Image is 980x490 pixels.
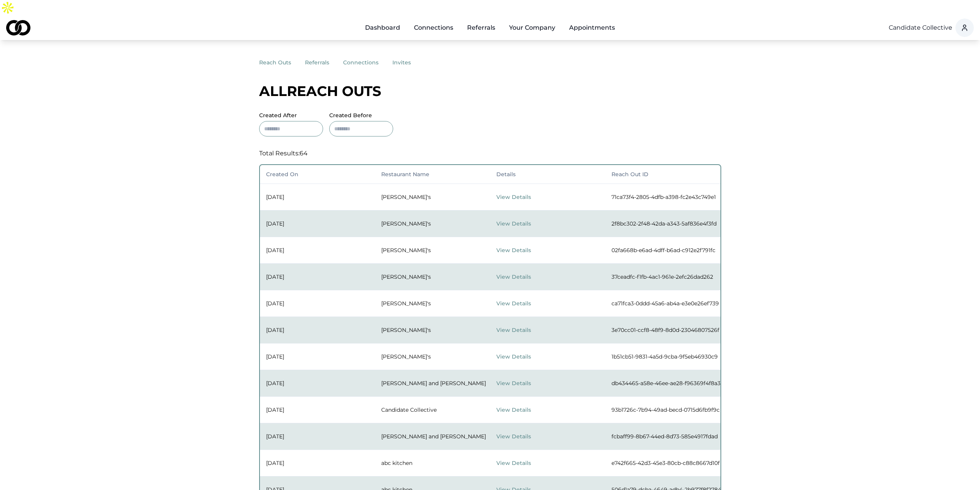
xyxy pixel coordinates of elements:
button: View Details [496,217,545,231]
button: View Details [496,456,545,470]
a: Appointments [563,20,621,35]
div: Total Results: 64 [259,149,721,158]
td: [PERSON_NAME] and [PERSON_NAME] [375,370,490,396]
td: 02fa668b-e6ad-4dff-b6ad-c912e2f791fc [605,237,720,263]
td: [DATE] [260,423,375,450]
td: db434465-a58e-46ee-ae28-f96369f4f8a3 [605,370,720,396]
td: [DATE] [260,290,375,317]
a: Referrals [461,20,501,35]
td: Candidate Collective [375,396,490,423]
td: [DATE] [260,343,375,370]
td: [PERSON_NAME]'s [375,184,490,210]
div: All reach outs [259,83,721,99]
td: 93b1726c-7b94-49ad-becd-0715d6fb9f9c [605,396,720,423]
button: reach outs [259,56,305,69]
button: View Details [496,376,545,390]
td: [PERSON_NAME]'s [375,237,490,263]
td: e742f665-42d3-45e3-80cb-c88c8667d10f [605,450,720,476]
td: 37ceadfc-f1fb-4ac1-961e-2efc26dad262 [605,263,720,290]
td: [DATE] [260,370,375,396]
button: View Details [496,243,545,257]
button: View Details [496,323,545,337]
td: [DATE] [260,450,375,476]
button: View Details [496,350,545,364]
td: fcbaff99-8b67-44ed-8d73-585e4917fdad [605,423,720,450]
button: Your Company [503,20,561,35]
label: Created After [259,113,323,118]
td: [DATE] [260,263,375,290]
label: Created Before [329,113,393,118]
td: 1b51cb51-9831-4a5d-9cba-9f5eb46930c9 [605,343,720,370]
button: View Details [496,403,545,417]
td: ca71fca3-0ddd-45a6-ab4a-e3e0e26ef739 [605,290,720,317]
td: abc kitchen [375,450,490,476]
button: connections [343,56,392,69]
td: [PERSON_NAME]'s [375,290,490,317]
button: View Details [496,190,545,204]
a: Connections [408,20,459,35]
img: logo [6,20,30,35]
td: 71ca73f4-2805-4dfb-a398-fc2e43c749e1 [605,184,720,210]
td: [DATE] [260,184,375,210]
nav: Main [359,20,621,35]
button: View Details [496,429,545,443]
td: [PERSON_NAME]'s [375,263,490,290]
th: Created On [260,165,375,184]
td: [PERSON_NAME]'s [375,210,490,237]
td: [PERSON_NAME]'s [375,343,490,370]
td: [DATE] [260,396,375,423]
button: Candidate Collective [889,23,952,32]
td: 2f8bc302-2f48-42da-a343-5af836e4f3fd [605,210,720,237]
td: [DATE] [260,210,375,237]
th: Details [490,165,605,184]
button: View Details [496,270,545,284]
td: [DATE] [260,317,375,343]
button: View Details [496,296,545,310]
th: Reach Out ID [605,165,720,184]
td: 3e70cc01-ccf8-48f9-8d0d-23046807526f [605,317,720,343]
td: [DATE] [260,237,375,263]
button: invites [392,56,425,69]
th: Restaurant Name [375,165,490,184]
td: [PERSON_NAME]'s [375,317,490,343]
a: Dashboard [359,20,406,35]
td: [PERSON_NAME] and [PERSON_NAME] [375,423,490,450]
button: referrals [305,56,343,69]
